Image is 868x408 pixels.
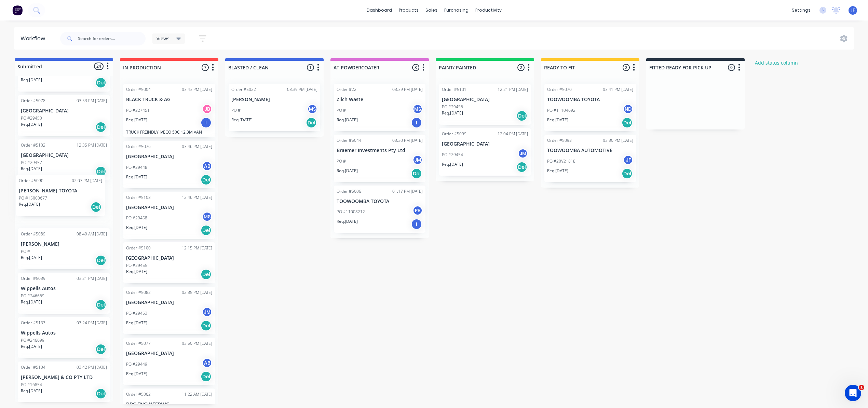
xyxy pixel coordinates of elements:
div: purchasing [441,5,472,15]
span: 24 [94,63,104,70]
input: Enter column name… [544,64,611,71]
span: 0 [728,64,735,71]
input: Enter column name… [439,64,506,71]
span: 1 [859,385,864,390]
button: Add status column [751,58,802,67]
span: 7 [202,64,209,71]
iframe: Intercom live chat [845,385,861,401]
div: sales [422,5,441,15]
span: 1 [307,64,314,71]
span: 2 [517,64,525,71]
input: Enter column name… [649,64,717,71]
a: dashboard [363,5,395,15]
div: settings [788,5,814,15]
span: 3 [412,64,419,71]
input: Enter column name… [334,64,401,71]
span: 2 [623,64,630,71]
input: Enter column name… [123,64,190,71]
div: productivity [472,5,505,15]
span: JF [851,7,855,13]
img: Factory [12,5,23,15]
input: Enter column name… [228,64,296,71]
span: Views [157,35,169,42]
input: Search for orders... [78,32,146,45]
div: Workflow [21,35,49,43]
div: Submitted [16,63,42,70]
div: products [395,5,422,15]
